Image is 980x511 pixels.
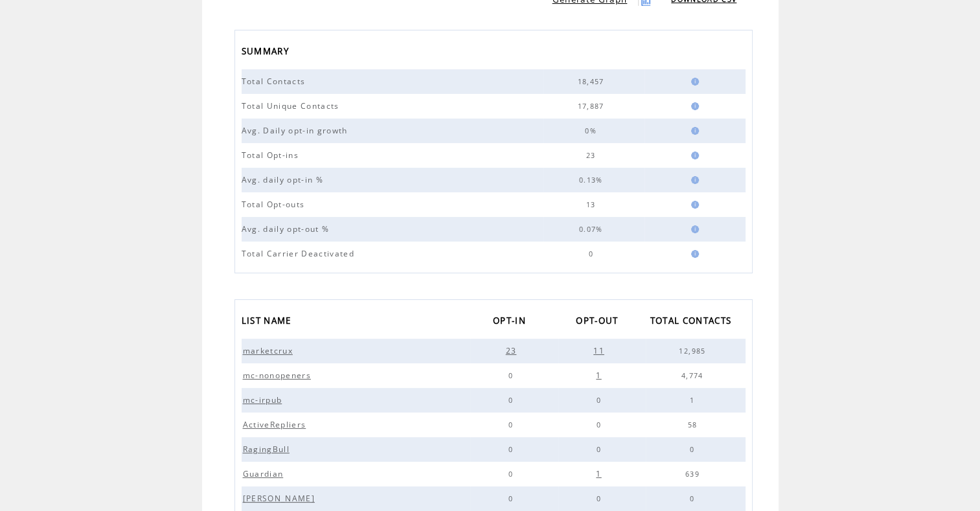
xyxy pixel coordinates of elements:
span: LIST NAME [242,312,295,333]
span: 0 [690,445,698,454]
span: Avg. daily opt-in % [242,174,326,185]
img: help.gif [687,201,699,209]
a: [PERSON_NAME] [242,494,319,503]
a: ActiveRepliers [242,420,311,429]
span: TOTAL CONTACTS [650,312,735,333]
a: LIST NAME [242,312,298,333]
span: 0 [690,494,698,503]
span: marketcrux [243,345,296,356]
span: 11 [593,345,608,356]
a: Guardian [242,469,288,478]
span: 0 [597,494,604,503]
span: OPT-IN [493,312,529,333]
span: 12,985 [679,346,709,356]
span: [PERSON_NAME] [243,493,318,504]
span: 1 [596,468,604,479]
a: TOTAL CONTACTS [650,312,738,333]
span: 0 [588,249,596,258]
span: 0 [508,470,516,479]
span: 0 [597,396,604,405]
span: OPT-OUT [576,312,621,333]
span: 0 [508,371,516,380]
a: mc-irpub [242,395,287,404]
span: Total Opt-ins [242,150,302,161]
span: RagingBull [243,444,293,455]
a: 1 [595,370,606,380]
span: 0 [597,445,604,454]
span: mc-irpub [243,394,286,405]
a: OPT-OUT [576,312,624,333]
span: 1 [596,370,604,381]
img: help.gif [687,152,699,159]
a: 11 [592,346,609,355]
span: Avg. daily opt-out % [242,223,333,234]
span: SUMMARY [242,42,292,63]
span: 0.07% [579,225,606,234]
span: Total Contacts [242,76,309,87]
img: help.gif [687,225,699,233]
a: mc-nonopeners [242,370,315,380]
span: 0% [585,126,600,135]
span: Guardian [243,468,287,479]
img: help.gif [687,78,699,85]
span: 13 [586,200,599,209]
a: 23 [505,346,521,355]
img: help.gif [687,250,699,258]
a: marketcrux [242,346,297,355]
img: help.gif [687,127,699,135]
span: 23 [506,345,520,356]
span: ActiveRepliers [243,419,310,430]
span: Total Opt-outs [242,199,308,210]
span: Avg. Daily opt-in growth [242,125,351,136]
span: 17,887 [578,102,608,111]
span: mc-nonopeners [243,370,314,381]
span: 0 [508,494,516,503]
span: 1 [690,396,698,405]
span: 0 [508,396,516,405]
span: 58 [688,420,701,429]
a: OPT-IN [493,312,532,333]
span: 639 [685,470,703,479]
span: 0 [597,420,604,429]
span: 4,774 [681,371,707,380]
span: 0 [508,420,516,429]
a: RagingBull [242,444,294,453]
span: 23 [586,151,599,160]
a: 1 [595,469,606,478]
span: Total Carrier Deactivated [242,248,358,259]
span: Total Unique Contacts [242,100,343,111]
span: 18,457 [578,77,608,86]
span: 0.13% [579,176,606,185]
span: 0 [508,445,516,454]
img: help.gif [687,102,699,110]
img: help.gif [687,176,699,184]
